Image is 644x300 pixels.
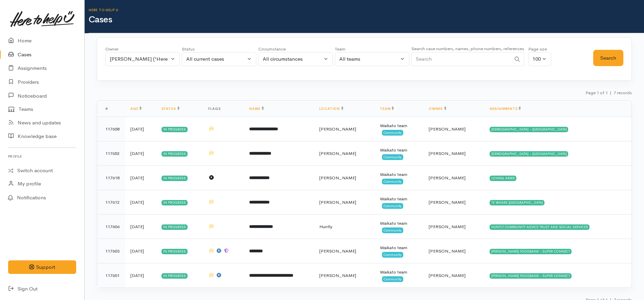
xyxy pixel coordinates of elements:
input: Search [411,52,511,66]
span: [PERSON_NAME] [319,151,356,156]
span: [PERSON_NAME] [319,273,356,278]
span: Community [382,203,403,208]
span: Community [382,252,403,257]
span: [PERSON_NAME] [319,126,356,132]
td: [DATE] [125,263,156,288]
div: Waikato team [380,269,418,276]
td: [DATE] [125,117,156,141]
div: Waikato team [380,122,418,129]
span: [PERSON_NAME] [429,126,466,132]
div: In progress [162,151,188,157]
span: [PERSON_NAME] [429,248,466,254]
div: LOVING ARMS [490,176,517,181]
a: Owner [429,106,446,111]
span: [PERSON_NAME] [429,273,466,278]
div: [PERSON_NAME] FOODBANK - SUPER CONNECT [490,249,572,254]
a: Status [162,106,179,111]
div: 100 [533,55,541,63]
a: Location [319,106,343,111]
a: Team [380,106,394,111]
div: All circumstances [263,55,322,63]
div: In progress [162,200,188,205]
span: [PERSON_NAME] [319,199,356,205]
th: # [97,101,125,117]
div: Waikato team [380,147,418,154]
td: 117603 [97,239,125,263]
div: In progress [162,224,188,230]
div: Page size [528,46,551,53]
td: 117618 [97,166,125,190]
h6: Here to help u [89,8,644,12]
div: All teams [339,55,399,63]
td: 117652 [97,141,125,166]
button: Support [8,260,76,274]
td: [DATE] [125,141,156,166]
div: In progress [162,273,188,279]
td: 117601 [97,263,125,288]
span: Community [382,179,403,184]
div: TE WHARE [GEOGRAPHIC_DATA] [490,200,545,205]
span: | [610,90,611,96]
span: [PERSON_NAME] [429,199,466,205]
span: [PERSON_NAME] [429,175,466,181]
th: Flags [203,101,244,117]
div: [PERSON_NAME] FOODBANK - SUPER CONNECT [490,273,572,279]
span: Community [382,276,403,282]
span: [PERSON_NAME] [429,224,466,229]
span: [PERSON_NAME] [429,151,466,156]
td: [DATE] [125,239,156,263]
span: [PERSON_NAME] [319,248,356,254]
span: [PERSON_NAME] [319,175,356,181]
td: 117606 [97,215,125,239]
button: All current cases [182,52,256,66]
div: Waikato team [380,171,418,178]
span: Community [382,227,403,233]
div: Status [182,46,256,53]
small: Search case numbers, names, phone numbers, references [411,46,524,52]
div: In progress [162,127,188,132]
button: All circumstances [258,52,333,66]
td: 117658 [97,117,125,141]
div: Waikato team [380,220,418,227]
div: Waikato team [380,196,418,202]
div: HUNTLY COMMUNITY ADVICE TRUST AND SOCIAL SERVICES [490,224,590,230]
div: Team [335,46,409,53]
div: Owner [105,46,180,53]
div: Waikato team [380,244,418,251]
span: Community [382,130,403,135]
button: Search [593,50,623,66]
a: Age [130,106,142,111]
a: Assignments [490,106,521,111]
small: Page 1 of 1 7 records [585,90,632,96]
td: [DATE] [125,215,156,239]
button: Katarina Daly ('Here to help u') [105,52,180,66]
h1: Cases [89,15,644,25]
div: Circumstance [258,46,333,53]
td: [DATE] [125,190,156,215]
h6: Profile [8,152,76,161]
td: [DATE] [125,166,156,190]
div: [DEMOGRAPHIC_DATA] - [GEOGRAPHIC_DATA] [490,151,568,157]
div: In progress [162,249,188,254]
button: All teams [335,52,409,66]
a: Name [249,106,263,111]
div: All current cases [186,55,246,63]
button: 100 [528,52,551,66]
td: 117612 [97,190,125,215]
span: Community [382,154,403,160]
span: Huntly [319,224,332,229]
div: [PERSON_NAME] ('Here to help u') [110,55,169,63]
div: [DEMOGRAPHIC_DATA] - [GEOGRAPHIC_DATA] [490,127,568,132]
div: In progress [162,176,188,181]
